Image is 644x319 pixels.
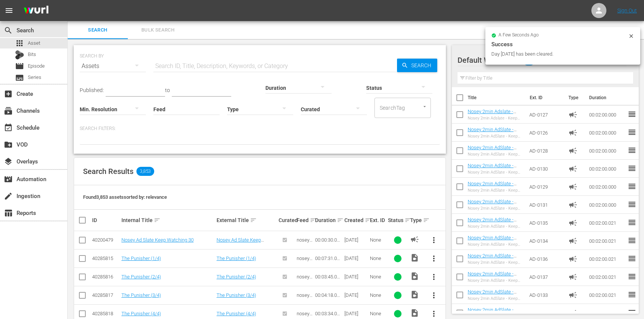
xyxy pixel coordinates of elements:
[4,157,13,166] span: Overlays
[468,145,521,162] a: Nosey 2min AdSlate - Keep Watching - JS-1855 TEST non-Roku
[410,272,419,281] span: Video
[526,124,565,142] td: AD-0126
[405,217,411,224] span: sort
[468,134,523,139] div: Nosey 2min AdSlate - Keep Watching - JS-1776 TEST non-Roku
[297,274,312,302] span: nosey content - Divorce Court
[217,237,264,248] a: Nosey Ad Slate Keep Watching 30
[408,59,437,72] span: Search
[568,200,577,209] span: Ad
[18,2,54,20] img: ans4CAIJ8jUAAAAAAAAAAAAAAAAAAAAAAAAgQb4GAAAAAAAAAAAAAAAAAAAAAAAAJMjXAAAAAAAAAAAAAAAAAAAAAAAAgAT5G...
[627,146,636,155] span: reorder
[526,178,565,196] td: AD-0129
[425,231,443,249] button: more_vert
[568,236,577,245] span: Ad
[627,182,636,191] span: reorder
[468,152,523,157] div: Nosey 2min AdSlate - Keep Watching - JS-1855 TEST non-Roku
[344,256,368,261] div: [DATE]
[410,290,419,299] span: Video
[344,292,368,298] div: [DATE]
[315,292,342,298] div: 00:04:18.000
[568,218,577,227] span: Ad
[468,188,523,193] div: Nosey 2min AdSlate - Keep Watching - JS-1901 TEST non-Roku
[425,249,443,268] button: more_vert
[568,308,577,317] span: Ad
[217,256,256,261] a: The Punisher (1/4)
[410,308,419,317] span: Video
[468,253,523,281] a: Nosey 2min AdSlate - Keep Watching - Nosey_2min_AdSlate_MS-1777_MS-1715 - TEST non-Roku
[627,290,636,299] span: reorder
[397,59,437,72] button: Search
[28,62,45,70] span: Episode
[468,181,521,198] a: Nosey 2min AdSlate - Keep Watching - JS-1901 TEST non-Roku
[4,175,13,184] span: Automation
[468,217,523,245] a: Nosey 2min AdSlate - Keep Watching - Nosey_2min_ADSlate_JS-1795_MS-1736 - TEST non-Roku
[121,237,194,243] a: Nosey Ad Slate Keep Watching 30
[370,292,386,298] div: None
[136,167,154,176] span: 3,853
[92,274,119,280] div: 40285816
[499,32,539,38] span: a few seconds ago
[15,62,24,71] span: Episode
[370,237,386,243] div: None
[92,292,119,298] div: 40285817
[468,271,523,299] a: Nosey 2min AdSlate - Keep Watching - Nosey_2min_AdSlate_SW-17115_MS-1736 - TEST non-Roku
[121,256,161,261] a: The Punisher (1/4)
[344,237,368,243] div: [DATE]
[4,106,13,115] span: Channels
[28,74,41,81] span: Series
[72,26,123,35] span: Search
[526,196,565,214] td: AD-0131
[80,125,440,132] p: Search Filters:
[468,224,523,229] div: Nosey 2min AdSlate - Keep Watching - Nosey_2min_ADSlate_JS-1795_MS-1736 - TEST non-Roku
[365,217,371,224] span: sort
[83,167,133,176] span: Search Results
[586,268,627,286] td: 00:02:00.021
[468,163,523,185] a: Nosey 2min AdSlate - Keep Watching - JS-1901, SW-0632, JS-1906 TEST non-Roku
[121,311,161,316] a: The Punisher (4/4)
[627,218,636,227] span: reorder
[568,290,577,299] span: Ad
[370,217,386,223] div: Ext. ID
[217,292,256,298] a: The Punisher (3/4)
[429,309,438,318] span: more_vert
[388,216,408,225] div: Status
[468,127,520,144] a: Nosey 2min AdSlate - KeepWatching - JS-1776 TEST non-Roku
[4,26,13,35] span: Search
[586,160,627,178] td: 00:02:00.000
[526,214,565,232] td: AD-0135
[491,50,626,58] div: Day [DATE] has been cleared.
[4,123,13,132] span: Schedule
[586,142,627,160] td: 00:02:00.000
[421,103,428,110] button: Open
[525,87,564,108] th: Ext. ID
[468,109,523,131] a: Nosey 2min Adslate - Keep Watching - JS-0196, SW-17157 TEST non-Roku
[526,268,565,286] td: AD-0137
[468,206,523,211] div: Nosey 2min AdSlate - Keep Watching - SW-18157, JS-0189 TEST non-Roku
[627,128,636,137] span: reorder
[410,253,419,262] span: Video
[627,110,636,119] span: reorder
[468,199,517,221] a: Nosey 2min AdSlate - Keep Watching - SW-18157, JS-0189 TEST non-Roku
[627,164,636,173] span: reorder
[468,260,523,265] div: Nosey 2min AdSlate - Keep Watching - Nosey_2min_AdSlate_MS-1777_MS-1715 - TEST non-Roku
[526,286,565,304] td: AD-0133
[80,56,146,77] div: Assets
[627,272,636,281] span: reorder
[410,235,419,244] span: AD
[121,216,214,225] div: Internal Title
[15,50,24,59] div: Bits
[423,217,430,224] span: sort
[468,116,523,121] div: Nosey 2min Adslate - Keep Watching - JS-0196, SW-17157 TEST non-Roku
[297,216,313,225] div: Feed
[315,311,342,316] div: 00:03:34.032
[28,39,40,47] span: Asset
[4,209,13,218] span: Reports
[28,51,36,58] span: Bits
[568,128,577,137] span: Ad
[217,216,276,225] div: External Title
[15,39,24,48] span: Asset
[92,256,119,261] div: 40285815
[468,87,525,108] th: Title
[429,236,438,245] span: more_vert
[425,286,443,304] button: more_vert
